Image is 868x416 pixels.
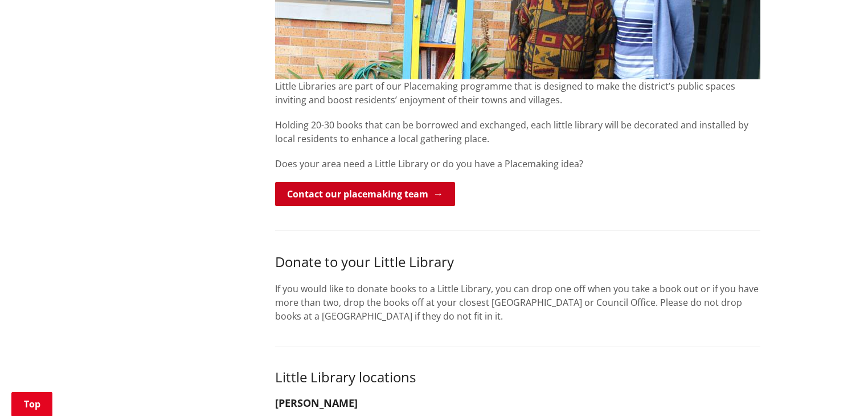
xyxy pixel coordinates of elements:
[275,254,760,270] h3: Donate to your Little Library
[275,157,760,171] p: Does your area need a Little Library or do you have a Placemaking idea?
[275,282,760,323] p: If you would like to donate books to a Little Library, you can drop one off when you take a book ...
[816,368,857,409] iframe: Messenger Launcher
[11,392,52,416] a: Top
[275,79,760,107] p: Little Libraries are part of our Placemaking programme that is designed to make the district’s pu...
[275,369,760,386] h3: Little Library locations
[275,118,760,146] p: Holding 20-30 books that can be borrowed and exchanged, each little library will be decorated and...
[275,182,455,206] a: Contact our placemaking team
[275,396,358,410] strong: [PERSON_NAME]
